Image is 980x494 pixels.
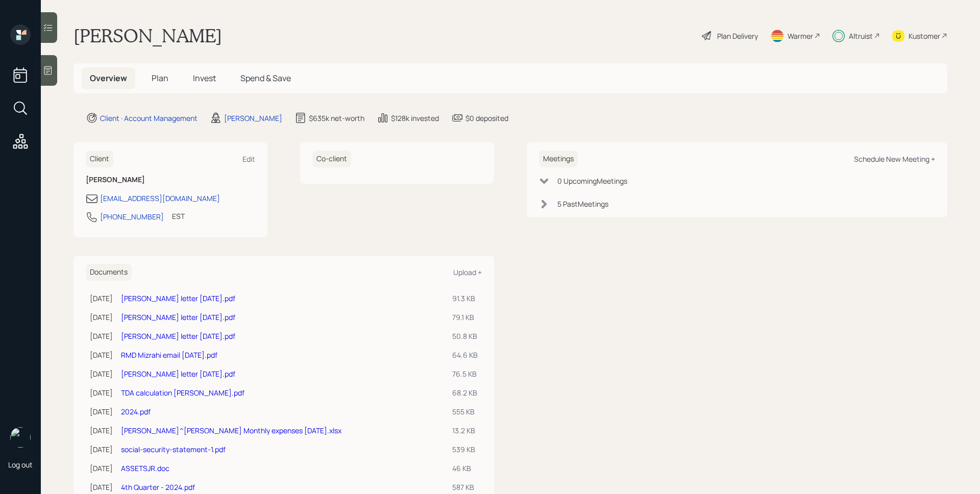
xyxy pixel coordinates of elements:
[90,463,113,474] div: [DATE]
[90,482,113,492] div: [DATE]
[90,425,113,436] div: [DATE]
[90,406,113,417] div: [DATE]
[90,312,113,323] div: [DATE]
[539,151,578,167] h6: Meetings
[100,193,220,204] div: [EMAIL_ADDRESS][DOMAIN_NAME]
[90,368,113,379] div: [DATE]
[90,293,113,304] div: [DATE]
[452,368,478,379] div: 76.5 KB
[121,463,169,473] a: ASSETSJR.doc
[452,350,478,360] div: 64.6 KB
[240,72,291,84] span: Spend & Save
[453,267,482,277] div: Upload +
[452,406,478,417] div: 555 KB
[452,293,478,304] div: 91.3 KB
[557,199,608,209] div: 5 Past Meeting s
[557,176,627,186] div: 0 Upcoming Meeting s
[193,72,216,84] span: Invest
[121,407,151,416] a: 2024.pdf
[788,31,813,41] div: Warmer
[121,369,235,379] a: [PERSON_NAME] letter [DATE].pdf
[452,425,478,436] div: 13.2 KB
[86,264,132,281] h6: Documents
[452,312,478,323] div: 79.1 KB
[309,113,364,123] div: $635k net-worth
[465,113,508,123] div: $0 deposited
[10,427,31,448] img: james-distasi-headshot.png
[90,444,113,455] div: [DATE]
[849,31,873,41] div: Altruist
[100,211,164,222] div: [PHONE_NUMBER]
[121,293,235,303] a: [PERSON_NAME] letter [DATE].pdf
[8,460,33,470] div: Log out
[312,151,351,167] h6: Co-client
[121,444,226,454] a: social-security-statement-1.pdf
[172,211,185,221] div: EST
[121,331,235,341] a: [PERSON_NAME] letter [DATE].pdf
[909,31,940,41] div: Kustomer
[121,350,217,360] a: RMD Mizrahi email [DATE].pdf
[242,154,255,164] div: Edit
[90,350,113,360] div: [DATE]
[452,331,478,341] div: 50.8 KB
[100,113,198,123] div: Client · Account Management
[224,113,282,123] div: [PERSON_NAME]
[121,312,235,322] a: [PERSON_NAME] letter [DATE].pdf
[121,388,244,398] a: TDA calculation [PERSON_NAME].pdf
[391,113,439,123] div: $128k invested
[73,24,222,47] h1: [PERSON_NAME]
[854,154,935,164] div: Schedule New Meeting +
[90,72,127,84] span: Overview
[90,387,113,398] div: [DATE]
[86,151,113,167] h6: Client
[86,176,255,184] h6: [PERSON_NAME]
[121,482,195,492] a: 4th Quarter - 2024.pdf
[121,426,341,435] a: [PERSON_NAME]^[PERSON_NAME] Monthly expenses [DATE].xlsx
[452,482,478,492] div: 587 KB
[90,331,113,341] div: [DATE]
[452,444,478,455] div: 539 KB
[452,463,478,474] div: 46 KB
[452,387,478,398] div: 68.2 KB
[152,72,168,84] span: Plan
[717,31,758,41] div: Plan Delivery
